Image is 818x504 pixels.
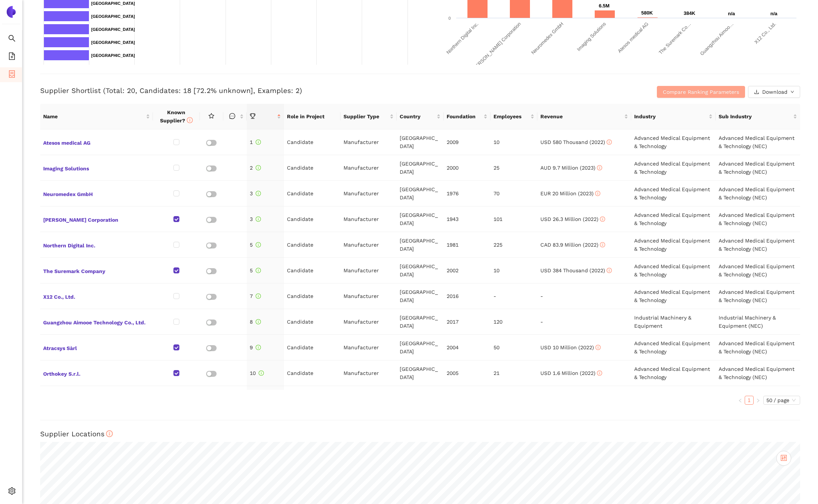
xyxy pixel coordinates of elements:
[540,139,612,145] span: USD 580 Thousand (2022)
[91,40,135,45] text: [GEOGRAPHIC_DATA]
[444,335,491,360] td: 2004
[341,129,397,155] td: Manufacturer
[540,242,605,248] span: CAD 83.9 Million (2022)
[444,309,491,335] td: 2017
[444,232,491,258] td: 1981
[728,11,735,16] text: n/a
[597,370,602,376] span: info-circle
[444,258,491,283] td: 2002
[491,360,537,386] td: 21
[344,112,388,121] span: Supplier Type
[736,396,745,405] li: Previous Page
[341,335,397,360] td: Manufacturer
[595,191,600,196] span: info-circle
[43,112,144,121] span: Name
[40,104,153,129] th: this column's title is Name,this column is sortable
[540,190,600,196] span: EUR 20 Million (2023)
[576,21,607,52] text: Imaging Solutions
[631,335,716,360] td: Advanced Medical Equipment & Technology
[250,344,261,350] span: 9
[284,258,340,283] td: Candidate
[540,165,602,171] span: AUD 9.7 Million (2023)
[256,139,261,145] span: info-circle
[631,258,716,283] td: Advanced Medical Equipment & Technology
[716,155,800,181] td: Advanced Medical Equipment & Technology (NEC)
[250,267,261,273] span: 5
[634,112,707,121] span: Industry
[716,206,800,232] td: Advanced Medical Equipment & Technology (NEC)
[444,129,491,155] td: 2009
[745,396,753,404] a: 1
[745,396,754,405] li: 1
[91,14,135,19] text: [GEOGRAPHIC_DATA]
[284,104,340,129] th: Role in Project
[763,396,800,405] div: Page Size
[716,104,800,129] th: this column's title is Sub Industry,this column is sortable
[753,21,777,45] text: X12 Co., Ltd.
[250,113,256,119] span: trophy
[43,291,150,301] span: X12 Co., Ltd.
[284,335,340,360] td: Candidate
[341,309,397,335] td: Manufacturer
[491,335,537,360] td: 50
[491,129,537,155] td: 10
[657,86,745,98] button: Compare Ranking Parameters
[631,129,716,155] td: Advanced Medical Equipment & Technology
[284,206,340,232] td: Candidate
[600,216,605,222] span: info-circle
[780,455,787,461] span: control
[699,21,734,57] text: Guangzhou Aimoo…
[250,216,261,222] span: 3
[716,129,800,155] td: Advanced Medical Equipment & Technology (NEC)
[43,163,150,173] span: Imaging Solutions
[491,232,537,258] td: 225
[607,139,612,145] span: info-circle
[631,360,716,386] td: Advanced Medical Equipment & Technology
[397,258,444,283] td: [GEOGRAPHIC_DATA]
[631,309,716,335] td: Industrial Machinery & Equipment
[284,283,340,309] td: Candidate
[40,429,800,439] h3: Supplier Locations
[631,386,716,412] td: Electronic Equipment & Parts
[43,240,150,250] span: Northern Digital Inc.
[491,206,537,232] td: 101
[397,206,444,232] td: [GEOGRAPHIC_DATA]
[284,232,340,258] td: Candidate
[43,317,150,327] span: Guangzhou Aimooe Technology Co., Ltd.
[444,155,491,181] td: 2000
[595,345,601,350] span: info-circle
[600,242,605,247] span: info-circle
[43,137,150,147] span: Atesos medical AG
[256,319,261,324] span: info-circle
[8,485,16,500] span: setting
[8,68,16,83] span: container
[400,112,435,121] span: Country
[256,242,261,247] span: info-circle
[540,370,602,376] span: USD 1.6 Million (2022)
[762,88,787,96] span: Download
[493,112,529,121] span: Employees
[43,368,150,378] span: Orthokey S.r.l.
[256,293,261,299] span: info-circle
[631,104,716,129] th: this column's title is Industry,this column is sortable
[748,86,800,98] button: downloadDownloaddown
[491,258,537,283] td: 10
[444,360,491,386] td: 2005
[284,181,340,206] td: Candidate
[766,396,797,404] span: 50 / page
[397,129,444,155] td: [GEOGRAPHIC_DATA]
[716,335,800,360] td: Advanced Medical Equipment & Technology (NEC)
[43,343,150,352] span: Atracsys Sàrl
[631,155,716,181] td: Advanced Medical Equipment & Technology
[716,386,800,412] td: Electronic Equipment & Parts (NEC)
[250,370,264,376] span: 10
[631,283,716,309] td: Advanced Medical Equipment & Technology
[444,386,491,412] td: 1989
[716,283,800,309] td: Advanced Medical Equipment & Technology (NEC)
[738,398,742,403] span: left
[40,86,547,96] h3: Supplier Shortlist (Total: 20, Candidates: 18 [72.2% unknown], Examples: 2)
[91,27,135,32] text: [GEOGRAPHIC_DATA]
[444,283,491,309] td: 2016
[43,189,150,198] span: Neuromedex GmbH
[540,319,543,325] span: -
